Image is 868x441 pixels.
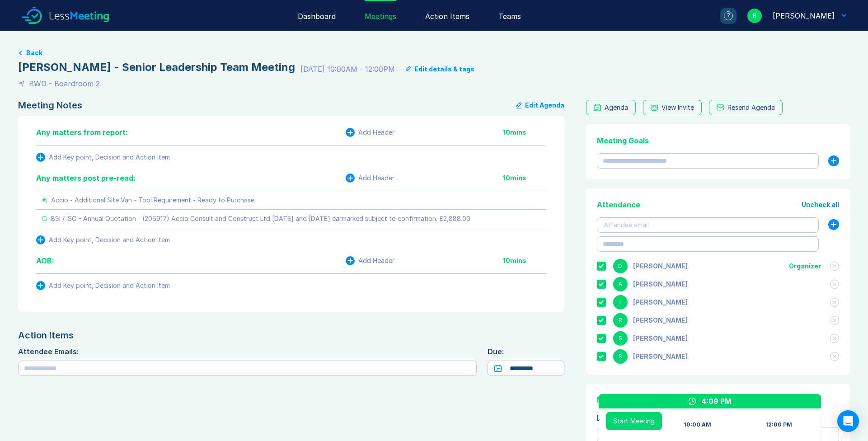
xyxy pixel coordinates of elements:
div: S [613,349,628,364]
div: 4:09 PM [701,396,732,407]
div: Scott Drewery [633,335,688,342]
div: Organizer [789,263,821,270]
div: Accio - Additional Site Van - Tool Requirement - Ready to Purchase [51,197,254,204]
button: Start Meeting [606,412,662,430]
div: Open Intercom Messenger [837,410,859,432]
div: 12:00 PM [765,421,792,428]
div: D [613,259,628,273]
a: Back [18,49,850,56]
div: 10 mins [503,129,546,136]
div: Resend Agenda [727,104,775,111]
div: Add Header [358,129,394,136]
div: I [613,295,628,310]
div: Add Header [358,257,394,264]
div: R [613,313,628,328]
button: Add Key point, Decision and Action Item [36,235,170,244]
button: Edit Agenda [516,100,564,111]
div: 10 mins [503,174,546,182]
div: Richard Rust [773,10,835,21]
div: Add Header [358,174,394,182]
div: View Invite [662,104,694,111]
div: Any matters from report: [36,127,128,138]
button: Add Header [346,256,394,265]
div: Agenda [605,104,628,111]
button: Uncheck all [802,201,839,208]
a: Agenda [586,100,636,115]
div: Add Key point, Decision and Action Item [49,282,170,289]
button: Add Header [346,128,394,137]
div: [DATE] 10:00AM - 12:00PM [300,64,395,75]
div: Iain Parnell [633,299,688,306]
div: BWD - Boardroom 2 [29,78,100,89]
button: Edit details & tags [406,66,474,73]
div: 10:00 AM [684,421,711,428]
div: Add Key point, Decision and Action Item [49,236,170,244]
button: Resend Agenda [709,100,783,115]
div: Action Items [18,330,564,341]
div: Attendance [597,199,640,210]
div: Add Key point, Decision and Action Item [49,154,170,161]
a: ? [709,8,737,24]
div: Edit details & tags [414,66,474,73]
div: R [747,9,762,23]
button: Back [26,49,42,56]
div: Due: [488,346,564,357]
button: Add Key point, Decision and Action Item [36,281,170,290]
div: A [613,277,628,291]
div: Attendee Emails: [18,346,477,357]
div: Richard Rust [633,317,688,324]
div: S [613,331,628,346]
div: Meeting Goals [597,135,839,146]
div: Meeting History [597,394,839,405]
div: Danny Sisson [633,263,688,270]
div: AOB: [36,255,54,266]
div: Ashley Walters [633,281,688,288]
button: Add Header [346,174,394,183]
div: Link to Previous Meetings [597,413,839,423]
div: ? [724,11,733,20]
button: Add Key point, Decision and Action Item [36,153,170,162]
div: [PERSON_NAME] - Senior Leadership Team Meeting [18,60,295,75]
div: BSI / ISO - Annual Quotation - (206917) Accio Consult and Construct Ltd [DATE] and [DATE] earmark... [51,215,470,222]
div: Meeting Notes [18,100,82,111]
button: View Invite [643,100,702,115]
div: Steve Casey [633,353,688,360]
div: Any matters post pre-read: [36,173,136,183]
div: 10 mins [503,257,546,264]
